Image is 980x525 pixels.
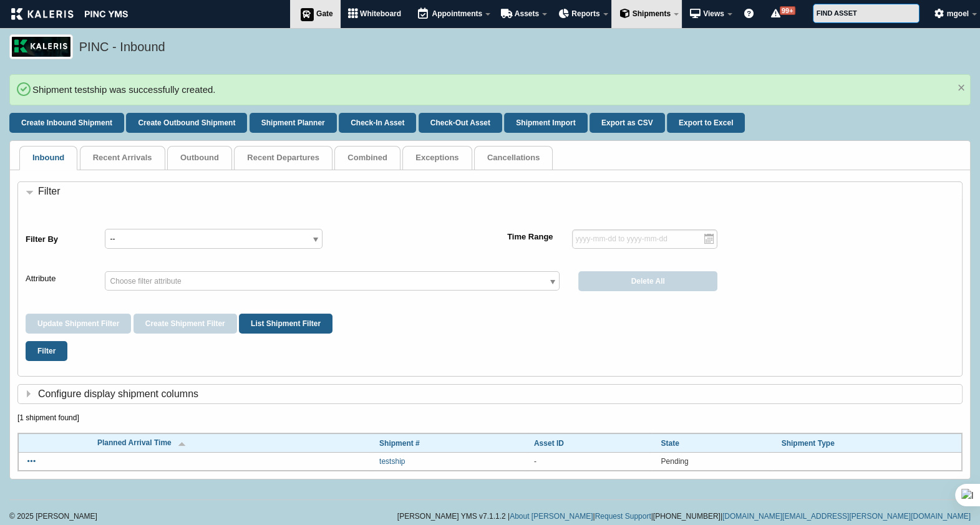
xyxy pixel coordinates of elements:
th: Sort by Asset ID [525,433,652,452]
h6: Configure display shipment columns [26,387,962,401]
span: Appointments [432,9,482,18]
label: Filter By [26,232,58,246]
input: Filter [26,341,67,361]
img: kaleris_pinc-9d9452ea2abe8761a8e09321c3823821456f7e8afc7303df8a03059e807e3f55.png [11,8,128,20]
span: Assets [515,9,539,18]
span: 99+ [780,6,795,15]
label: [1 shipment found] [17,412,963,425]
span: -- [105,229,323,249]
td: - [525,453,652,471]
a: List Shipment Filter [239,314,332,334]
a: Planned Arrival Time [97,438,172,447]
a: Cancellations [487,153,540,162]
h5: PINC - Inbound [79,38,964,59]
a: Export as CSV [589,113,665,133]
h6: Filter [26,185,962,198]
a: State [661,439,679,448]
span: Choose filter attribute [110,277,182,286]
img: logo_pnc-prd.png [9,34,73,59]
a: Export to Excel [667,113,745,133]
a: Delete All [578,271,717,291]
a: Create Shipment Filter [133,314,237,334]
label: Time Range [341,229,553,244]
label: Attribute [26,271,86,286]
a: Recent Arrivals [93,153,152,162]
span: Reports [571,9,599,18]
a: Asset ID [534,439,564,448]
img: sort_desc-d54ea2faeeaecd3bc98a8af37e31da69a909c66e34d8ccda576634662a5aa47b.png [178,439,186,447]
a: testship [379,457,405,466]
a: Request Support [595,512,651,521]
span: × [957,80,965,95]
input: yyyy-mm-dd to yyyy-mm-dd [572,229,718,249]
th: Sort by Shipment Type [772,433,961,452]
a: Exceptions [415,153,458,162]
span: mgoel [947,9,969,18]
span: Views [703,9,724,18]
span: Gate [316,9,333,18]
a: Shipment Import [504,113,587,133]
a: Shipment # [379,439,420,448]
span: Shipments [633,9,671,18]
a: Recent Departures [247,153,319,162]
div: [PERSON_NAME] YMS v7.1.1.2 | | | | [397,513,971,520]
a: About [PERSON_NAME] [510,512,593,521]
td: Pending [652,453,772,471]
a: Shipment Type [782,439,835,448]
a: Outbound [180,153,219,162]
a: Update Shipment Filter [26,314,131,334]
a: Check-Out Asset [419,113,502,133]
a: Create Outbound Shipment [126,113,247,133]
input: FIND ASSET [813,4,919,23]
a: Inbound [32,153,64,162]
th: Sort by Shipment # [371,433,525,452]
li: Shipment testship was successfully created. [32,82,948,97]
th: Sort by Planned Arrival Time [89,433,371,452]
span: [PHONE_NUMBER] [653,512,720,521]
a: Check-In Asset [339,113,416,133]
a: [DOMAIN_NAME][EMAIL_ADDRESS][PERSON_NAME][DOMAIN_NAME] [722,512,971,521]
button: × [957,81,965,95]
a: Combined [347,153,387,162]
span: Whiteboard [360,9,401,18]
a: Create Inbound Shipment [9,113,124,133]
div: © 2025 [PERSON_NAME] [9,513,250,520]
span: -- [105,229,323,249]
a: Shipment Planner [250,113,337,133]
th: Sort by State [652,433,772,452]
